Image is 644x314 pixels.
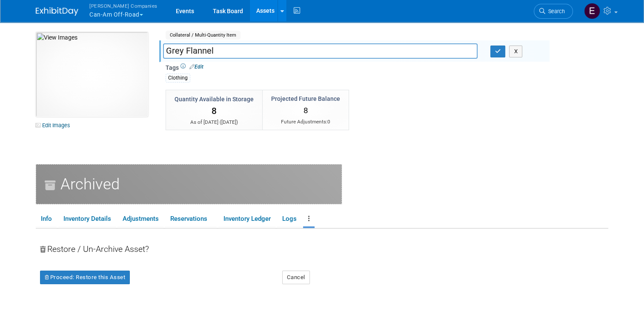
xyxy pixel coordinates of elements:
[534,4,573,19] a: Search
[175,95,254,103] div: Quantity Available in Storage
[89,1,157,10] span: [PERSON_NAME] Companies
[303,106,308,115] span: 8
[212,106,217,116] span: 8
[40,271,130,284] button: Proceed: Restore this Asset
[165,211,217,226] a: Reservations
[36,211,57,226] a: Info
[40,237,608,258] div: Restore / Un-Archive Asset?
[282,271,310,284] button: Cancel
[584,3,600,19] img: Ethyn Fruth
[36,164,342,204] div: Archived
[189,64,203,70] a: Edit
[218,211,275,226] a: Inventory Ledger
[509,46,522,57] button: X
[36,32,148,117] img: View Images
[271,94,340,103] div: Projected Future Balance
[166,63,543,88] div: Tags
[327,119,330,125] span: 0
[545,8,565,14] span: Search
[166,31,240,40] span: Collateral / Multi-Quantity Item
[166,74,190,83] div: Clothing
[175,119,254,126] div: As of [DATE] ( )
[221,119,236,125] span: [DATE]
[36,7,78,16] img: ExhibitDay
[271,118,340,126] div: Future Adjustments:
[277,211,301,226] a: Logs
[117,211,163,226] a: Adjustments
[36,120,74,131] a: Edit Images
[58,211,116,226] a: Inventory Details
